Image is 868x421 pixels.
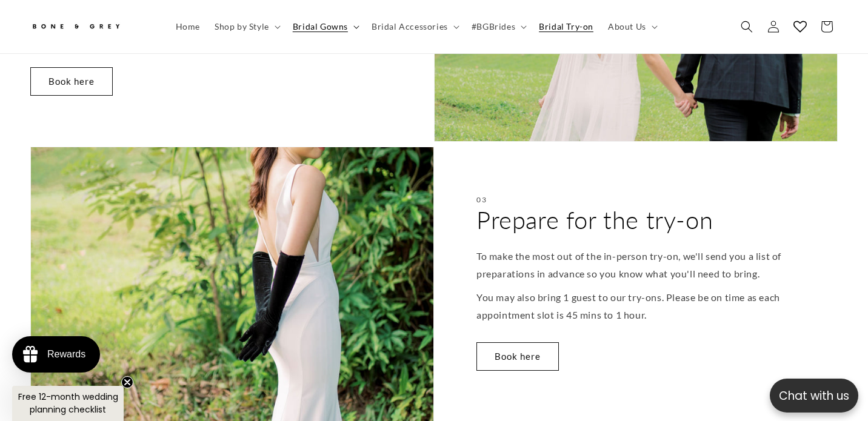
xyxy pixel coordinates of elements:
[121,376,133,388] button: Close teaser
[30,17,121,37] img: Bone and Grey Bridal
[12,386,124,421] div: Free 12-month wedding planning checklistClose teaser
[464,14,532,39] summary: #BGBrides
[476,342,559,371] a: Book here
[47,349,85,360] div: Rewards
[539,21,593,32] span: Bridal Try-on
[364,14,464,39] summary: Bridal Accessories
[476,196,487,204] p: 03
[770,379,858,413] button: Open chatbox
[169,14,207,39] a: Home
[18,391,118,416] span: Free 12-month wedding planning checklist
[770,387,858,405] p: Chat with us
[176,21,200,32] span: Home
[601,14,663,39] summary: About Us
[293,21,348,32] span: Bridal Gowns
[532,14,601,39] a: Bridal Try-on
[26,12,156,41] a: Bone and Grey Bridal
[30,67,113,96] a: Book here
[476,248,838,283] p: To make the most out of the in-person try-on, we'll send you a list of preparations in advance so...
[372,21,448,32] span: Bridal Accessories
[476,204,713,236] h2: Prepare for the try-on
[476,289,838,324] p: You may also bring 1 guest to our try-ons. Please be on time as each appointment slot is 45 mins ...
[207,14,285,39] summary: Shop by Style
[472,21,515,32] span: #BGBrides
[285,14,364,39] summary: Bridal Gowns
[608,21,646,32] span: About Us
[215,21,269,32] span: Shop by Style
[733,13,760,40] summary: Search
